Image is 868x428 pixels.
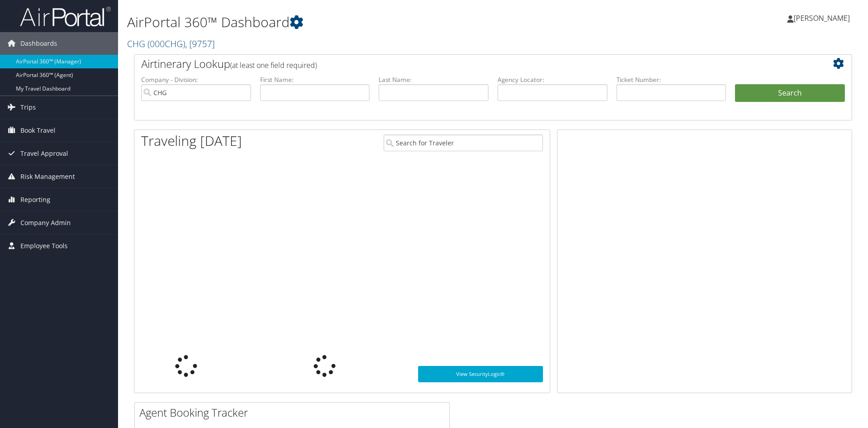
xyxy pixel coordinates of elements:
[141,131,242,150] h1: Traveling [DATE]
[20,142,68,165] span: Travel Approval
[418,366,543,382] a: View SecurityLogic®
[787,5,859,32] a: [PERSON_NAME]
[230,60,317,70] span: (at least one field required)
[139,405,449,420] h2: Agent Booking Tracker
[20,96,36,119] span: Trips
[20,32,57,55] span: Dashboards
[20,6,111,27] img: airportal-logo.png
[260,75,370,84] label: First Name:
[379,75,488,84] label: Last Name:
[384,135,543,151] input: Search for Traveler
[185,38,215,50] span: , [ 9757 ]
[127,38,215,50] a: CHG
[141,75,251,84] label: Company - Division:
[141,56,785,72] h2: Airtinerary Lookup
[794,13,850,23] span: [PERSON_NAME]
[20,235,68,257] span: Employee Tools
[20,188,50,211] span: Reporting
[616,75,726,84] label: Ticket Number:
[20,119,55,142] span: Book Travel
[127,13,615,32] h1: AirPortal 360™ Dashboard
[735,84,845,102] button: Search
[498,75,607,84] label: Agency Locator:
[148,38,185,50] span: ( 000CHG )
[20,212,71,234] span: Company Admin
[20,165,75,188] span: Risk Management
